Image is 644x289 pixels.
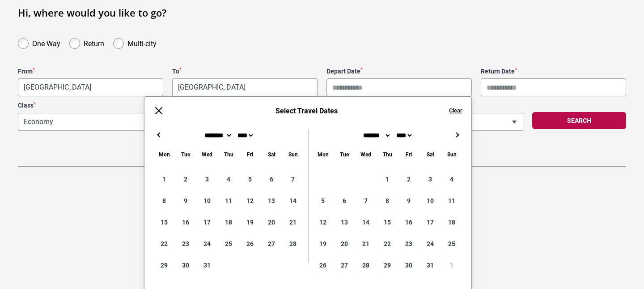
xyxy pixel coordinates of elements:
[261,211,282,233] div: 20
[312,211,334,233] div: 12
[419,254,441,276] div: 31
[449,107,462,115] button: Clear
[218,190,239,211] div: 11
[282,190,304,211] div: 14
[18,113,266,131] span: Economy
[175,211,196,233] div: 16
[175,233,196,254] div: 23
[377,149,398,160] div: Thursday
[441,168,462,190] div: 4
[239,233,261,254] div: 26
[355,190,377,211] div: 7
[355,149,377,160] div: Wednesday
[218,168,239,190] div: 4
[18,113,266,130] span: Economy
[334,233,355,254] div: 20
[398,254,419,276] div: 30
[175,254,196,276] div: 30
[355,233,377,254] div: 21
[18,78,163,96] span: Melbourne, Australia
[196,254,218,276] div: 31
[441,149,462,160] div: Sunday
[377,211,398,233] div: 15
[18,102,266,109] label: Class
[261,149,282,160] div: Saturday
[441,233,462,254] div: 25
[334,190,355,211] div: 6
[239,211,261,233] div: 19
[153,190,175,211] div: 8
[398,211,419,233] div: 16
[173,107,440,115] h6: Select Travel Dates
[532,112,626,129] button: Search
[261,168,282,190] div: 6
[18,79,163,96] span: Melbourne, Australia
[239,168,261,190] div: 5
[398,149,419,160] div: Friday
[334,211,355,233] div: 13
[32,37,60,48] label: One Way
[312,254,334,276] div: 26
[419,190,441,211] div: 10
[377,168,398,190] div: 1
[196,211,218,233] div: 17
[153,129,164,140] button: ←
[312,190,334,211] div: 5
[153,233,175,254] div: 22
[398,190,419,211] div: 9
[282,233,304,254] div: 28
[172,68,318,75] label: To
[239,149,261,160] div: Friday
[419,168,441,190] div: 3
[419,149,441,160] div: Saturday
[312,149,334,160] div: Monday
[127,37,157,48] label: Multi-city
[398,168,419,190] div: 2
[377,254,398,276] div: 29
[312,233,334,254] div: 19
[196,233,218,254] div: 24
[441,190,462,211] div: 11
[18,68,163,75] label: From
[334,149,355,160] div: Tuesday
[84,37,104,48] label: Return
[282,168,304,190] div: 7
[196,190,218,211] div: 10
[326,68,472,75] label: Depart Date
[218,233,239,254] div: 25
[175,168,196,190] div: 2
[419,211,441,233] div: 17
[377,190,398,211] div: 8
[196,149,218,160] div: Wednesday
[377,233,398,254] div: 22
[261,233,282,254] div: 27
[239,190,261,211] div: 12
[355,211,377,233] div: 14
[175,190,196,211] div: 9
[153,211,175,233] div: 15
[153,254,175,276] div: 29
[218,149,239,160] div: Thursday
[261,190,282,211] div: 13
[153,168,175,190] div: 1
[441,211,462,233] div: 18
[172,78,318,96] span: Ho Chi Minh City, Vietnam
[452,129,462,140] button: →
[481,68,626,75] label: Return Date
[175,149,196,160] div: Tuesday
[18,7,626,18] h1: Hi, where would you like to go?
[196,168,218,190] div: 3
[282,149,304,160] div: Sunday
[173,79,317,96] span: Ho Chi Minh City, Vietnam
[398,233,419,254] div: 23
[334,254,355,276] div: 27
[218,211,239,233] div: 18
[419,233,441,254] div: 24
[153,149,175,160] div: Monday
[355,254,377,276] div: 28
[282,211,304,233] div: 21
[441,254,462,276] div: 1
